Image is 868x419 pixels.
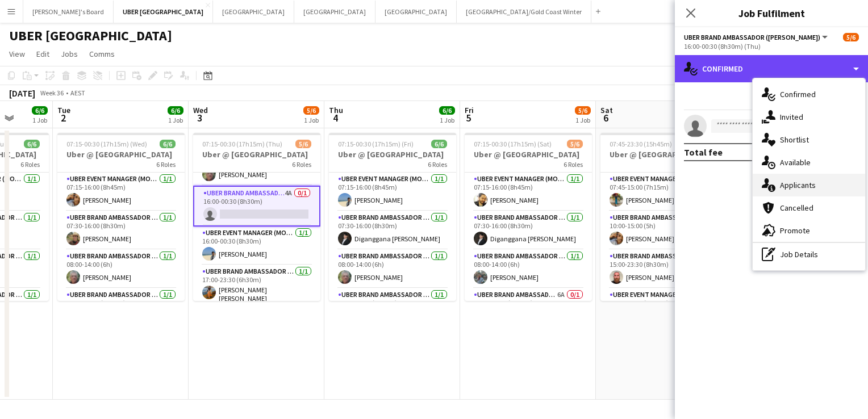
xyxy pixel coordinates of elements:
div: Total fee [684,146,723,158]
app-card-role: UBER Event Manager (Mon - Fri)1/116:00-00:30 (8h30m)[PERSON_NAME] [193,227,320,265]
app-card-role: UBER Brand Ambassador ([PERSON_NAME])6A0/116:00-00:30 (8h30m) [465,288,592,327]
h3: Uber @ [GEOGRAPHIC_DATA] [329,149,456,160]
div: Job Details [753,243,865,266]
span: 5 [463,111,474,124]
h1: UBER [GEOGRAPHIC_DATA] [9,27,172,44]
span: 6/6 [168,106,183,115]
span: 5/6 [303,106,319,115]
span: 6 Roles [428,160,447,169]
app-card-role: UBER Brand Ambassador ([PERSON_NAME])1/107:30-16:00 (8h30m)[PERSON_NAME] [57,211,185,250]
span: 07:15-00:30 (17h15m) (Fri) [338,140,414,148]
app-job-card: 07:15-00:30 (17h15m) (Wed)6/6Uber @ [GEOGRAPHIC_DATA]6 RolesUBER Event Manager (Mon - Fri)1/107:1... [57,133,185,301]
span: 6/6 [160,140,176,148]
h3: Job Fulfilment [675,6,868,20]
span: Jobs [61,49,78,59]
app-card-role: UBER Event Manager ([DATE])1/107:45-15:00 (7h15m)[PERSON_NAME] [600,173,728,211]
button: UBER [GEOGRAPHIC_DATA] [114,1,213,23]
app-card-role: UBER Brand Ambassador ([PERSON_NAME])1/116:00-00:30 (8h30m) [57,288,185,327]
app-card-role: UBER Event Manager (Mon - Fri)1/107:15-16:00 (8h45m)[PERSON_NAME] [57,173,185,211]
span: 6 Roles [292,160,311,169]
a: Comms [85,47,119,61]
span: Week 36 [37,89,66,97]
span: Sat [600,105,613,115]
h3: Uber @ [GEOGRAPHIC_DATA] [193,149,320,160]
button: [GEOGRAPHIC_DATA]/Gold Coast Winter [457,1,591,23]
app-card-role: UBER Brand Ambassador ([DATE])1/110:00-15:00 (5h)[PERSON_NAME] [600,211,728,250]
span: Comms [89,49,115,59]
app-card-role: UBER Brand Ambassador ([DATE])1/115:00-23:30 (8h30m)[PERSON_NAME] [600,250,728,288]
span: 5/6 [295,140,311,148]
span: 2 [56,111,70,124]
div: 1 Job [440,116,454,124]
a: View [5,47,30,61]
span: View [9,49,25,59]
a: Jobs [56,47,82,61]
a: Edit [32,47,54,61]
span: Wed [193,105,208,115]
div: Invited [753,106,865,128]
button: [GEOGRAPHIC_DATA] [294,1,375,23]
span: Thu [329,105,343,115]
app-card-role: UBER Brand Ambassador ([PERSON_NAME])1/108:00-14:00 (6h)[PERSON_NAME] [329,250,456,288]
span: 6 Roles [564,160,583,169]
span: 07:15-00:30 (17h15m) (Sat) [474,140,552,148]
app-job-card: 07:15-00:30 (17h15m) (Thu)5/6Uber @ [GEOGRAPHIC_DATA]6 Roles[PERSON_NAME]UBER Brand Ambassador ([... [193,133,320,301]
app-job-card: 07:45-23:30 (15h45m)4/4Uber @ [GEOGRAPHIC_DATA]4 RolesUBER Event Manager ([DATE])1/107:45-15:00 (... [600,133,728,301]
span: 07:15-00:30 (17h15m) (Wed) [66,140,147,148]
div: 1 Job [304,116,319,124]
app-card-role: UBER Brand Ambassador ([PERSON_NAME])1/108:00-14:00 (6h)[PERSON_NAME] [57,250,185,288]
div: 16:00-00:30 (8h30m) (Thu) [684,42,859,51]
span: 5/6 [567,140,583,148]
button: [PERSON_NAME]'s Board [23,1,114,23]
span: 07:45-23:30 (15h45m) [610,140,672,148]
div: 1 Job [168,116,183,124]
span: Fri [465,105,474,115]
button: [GEOGRAPHIC_DATA] [375,1,457,23]
div: Available [753,151,865,174]
app-card-role: UBER Brand Ambassador ([PERSON_NAME])1/116:00-00:30 (8h30m) [329,288,456,327]
span: 6 Roles [20,160,40,169]
span: Edit [36,49,49,59]
span: UBER Brand Ambassador (Mon - Fri) [684,33,820,41]
span: 3 [191,111,208,124]
div: 1 Job [575,116,590,124]
h3: Uber @ [GEOGRAPHIC_DATA] [600,149,728,160]
app-job-card: 07:15-00:30 (17h15m) (Sat)5/6Uber @ [GEOGRAPHIC_DATA]6 RolesUBER Event Manager (Mon - Fri)1/107:1... [465,133,592,301]
div: Confirmed [675,55,868,82]
app-card-role: UBER Event Manager (Mon - Fri)1/107:15-16:00 (8h45m)[PERSON_NAME] [465,173,592,211]
span: Tue [57,105,70,115]
div: Promote [753,219,865,242]
span: 4 [327,111,343,124]
h3: Uber @ [GEOGRAPHIC_DATA] [465,149,592,160]
div: Confirmed [753,83,865,106]
div: 1 Job [32,116,47,124]
app-job-card: 07:15-00:30 (17h15m) (Fri)6/6Uber @ [GEOGRAPHIC_DATA]6 RolesUBER Event Manager (Mon - Fri)1/107:1... [329,133,456,301]
span: 5/6 [575,106,591,115]
span: 6/6 [439,106,455,115]
button: UBER Brand Ambassador ([PERSON_NAME]) [684,33,829,41]
app-card-role: UBER Event Manager (Mon - Fri)1/107:15-16:00 (8h45m)[PERSON_NAME] [329,173,456,211]
span: 6 [599,111,613,124]
span: 6/6 [24,140,40,148]
app-card-role: UBER Brand Ambassador ([PERSON_NAME])1/117:00-23:30 (6h30m)[PERSON_NAME] [PERSON_NAME] [193,265,320,307]
app-card-role: UBER Brand Ambassador ([PERSON_NAME])4A0/116:00-00:30 (8h30m) [193,186,320,227]
button: [GEOGRAPHIC_DATA] [213,1,294,23]
h3: Uber @ [GEOGRAPHIC_DATA] [57,149,185,160]
app-card-role: UBER Brand Ambassador ([PERSON_NAME])1/108:00-14:00 (6h)[PERSON_NAME] [465,250,592,288]
app-card-role: UBER Brand Ambassador ([PERSON_NAME])1/107:30-16:00 (8h30m)Diganggana [PERSON_NAME] [465,211,592,250]
span: 6 Roles [156,160,176,169]
div: Cancelled [753,196,865,219]
app-card-role: UBER Event Manager ([DATE])1/115:00-23:30 (8h30m) [600,288,728,327]
span: 5/6 [843,33,859,41]
div: [DATE] [9,87,35,99]
span: 07:15-00:30 (17h15m) (Thu) [202,140,282,148]
span: 6/6 [431,140,447,148]
div: Shortlist [753,128,865,151]
span: 6/6 [32,106,48,115]
div: Applicants [753,174,865,196]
